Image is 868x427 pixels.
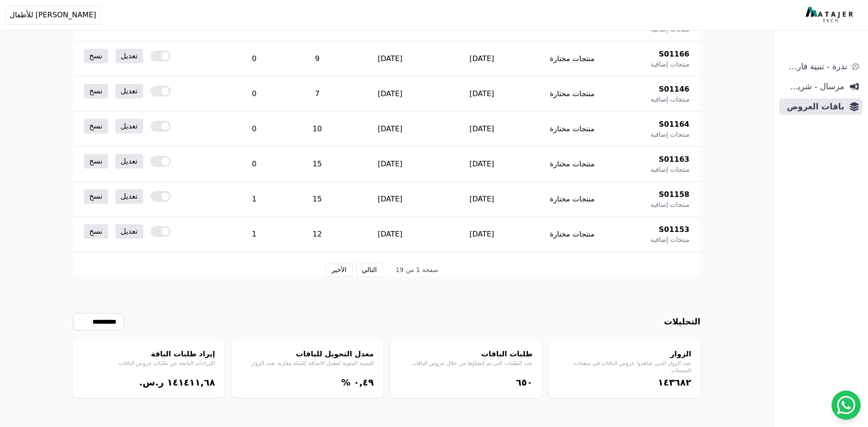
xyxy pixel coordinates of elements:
[353,377,374,388] bdi: ۰,٤٩
[326,263,352,277] button: الأخير
[806,7,855,23] img: MatajerTech Logo
[290,182,344,217] td: 15
[218,182,290,217] td: 1
[436,147,528,182] td: [DATE]
[115,84,143,98] a: تعديل
[356,263,383,277] button: التالي
[659,119,689,130] span: S01164
[218,217,290,252] td: 1
[84,154,108,169] a: نسخ
[84,224,108,239] a: نسخ
[344,112,436,147] td: [DATE]
[218,77,290,112] td: 0
[84,119,108,134] a: نسخ
[650,165,689,174] span: منتجات إضافية
[344,182,436,217] td: [DATE]
[650,60,689,69] span: منتجات إضافية
[659,224,689,235] span: S01153
[783,60,847,73] span: ندرة - تنبية قارب علي النفاذ
[5,5,100,25] button: [PERSON_NAME] للأطفال
[290,41,344,77] td: 9
[84,84,108,98] a: نسخ
[659,189,689,200] span: S01158
[436,112,528,147] td: [DATE]
[558,349,691,360] h4: الزوار
[84,49,108,63] a: نسخ
[558,360,691,374] p: عدد الزوار الذين شاهدوا عروض الباقات في صفحات المنتجات
[344,147,436,182] td: [DATE]
[528,112,617,147] td: منتجات مختارة
[528,182,617,217] td: منتجات مختارة
[528,41,617,77] td: منتجات مختارة
[115,154,143,169] a: تعديل
[650,130,689,139] span: منتجات إضافية
[82,349,215,360] h4: إيراد طلبات الباقة
[241,360,374,367] p: النسبة المئوية لمعدل الاضافة للسلة مقارنة بعدد الزوار
[115,119,143,134] a: تعديل
[436,182,528,217] td: [DATE]
[400,360,533,367] p: عدد الطلبات التي تم إنشاؤها من خلال عروض الباقات
[390,265,444,274] span: صفحة 1 من 19
[241,349,374,360] h4: معدل التحويل للباقات
[341,377,350,388] span: %
[400,349,533,360] h4: طلبات الباقات
[218,41,290,77] td: 0
[783,100,844,113] span: باقات العروض
[436,41,528,77] td: [DATE]
[115,189,143,204] a: تعديل
[290,112,344,147] td: 10
[650,95,689,104] span: منتجات إضافية
[650,200,689,209] span: منتجات إضافية
[290,77,344,112] td: 7
[528,147,617,182] td: منتجات مختارة
[344,77,436,112] td: [DATE]
[10,10,96,21] span: [PERSON_NAME] للأطفال
[659,49,689,60] span: S01166
[650,235,689,244] span: منتجات إضافية
[218,112,290,147] td: 0
[218,147,290,182] td: 0
[783,80,844,93] span: مرسال - شريط دعاية
[115,49,143,63] a: تعديل
[528,77,617,112] td: منتجات مختارة
[436,77,528,112] td: [DATE]
[659,154,689,165] span: S01163
[400,376,533,389] div: ٦٥۰
[115,224,143,239] a: تعديل
[167,377,215,388] bdi: ١٤١٤١١,٦٨
[436,217,528,252] td: [DATE]
[290,147,344,182] td: 15
[659,84,689,95] span: S01146
[344,217,436,252] td: [DATE]
[664,315,701,328] h3: التحليلات
[290,217,344,252] td: 12
[139,377,164,388] span: ر.س.
[82,360,215,367] p: الإيرادات الناتجة عن طلبات عروض الباقات
[84,189,108,204] a: نسخ
[528,217,617,252] td: منتجات مختارة
[558,376,691,389] div: ١٤۳٦٨٢
[344,41,436,77] td: [DATE]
